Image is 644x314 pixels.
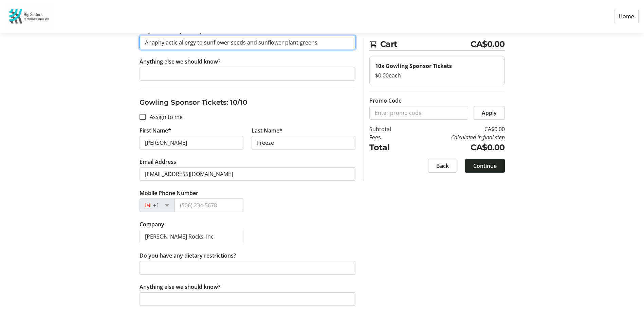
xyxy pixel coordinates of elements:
label: Anything else we should know? [140,57,220,66]
td: CA$0.00 [408,125,505,133]
label: Promo Code [369,97,402,105]
span: Continue [473,162,497,170]
strong: 10x Gowling Sponsor Tickets [375,62,452,70]
td: Calculated in final step [408,133,505,141]
input: (506) 234-5678 [174,198,243,212]
td: Total [369,141,408,154]
label: Anything else we should know? [140,283,220,291]
td: Subtotal [369,125,408,133]
span: Cart [380,38,471,50]
label: Assign to me [146,113,183,121]
span: CA$0.00 [471,38,505,50]
span: Back [436,162,449,170]
button: Back [428,159,457,173]
a: Home [614,10,639,23]
label: Company [140,220,164,228]
label: First Name* [140,126,171,135]
td: Fees [369,133,408,141]
input: Enter promo code [369,106,468,120]
td: CA$0.00 [408,141,505,154]
h3: Gowling Sponsor Tickets: 10/10 [140,97,355,107]
button: Apply [474,106,505,120]
img: Big Sisters of BC Lower Mainland's Logo [5,3,54,30]
label: Last Name* [252,126,282,135]
div: $0.00 each [375,71,499,80]
label: Do you have any dietary restrictions? [140,251,236,260]
label: Mobile Phone Number [140,189,198,197]
span: Apply [482,109,497,117]
button: Continue [465,159,505,173]
label: Email Address [140,158,176,166]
